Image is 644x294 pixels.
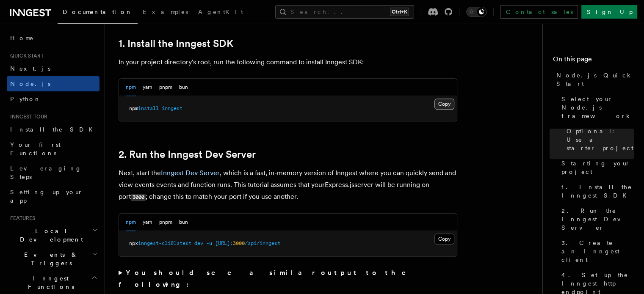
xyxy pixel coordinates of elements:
button: Local Development [7,223,100,247]
span: AgentKit [198,8,243,15]
span: npx [129,240,138,246]
a: Leveraging Steps [7,161,100,184]
span: Events & Triggers [7,250,92,267]
a: 2. Run the Inngest Dev Server [119,148,256,160]
h4: On this page [553,54,634,68]
a: Node.js Quick Start [553,68,634,91]
span: dev [194,240,203,246]
span: install [138,105,159,111]
a: Examples [138,3,193,23]
button: Search...Ctrl+K [275,5,414,19]
span: -u [206,240,212,246]
button: pnpm [159,79,172,96]
a: Your first Functions [7,137,100,161]
a: Next.js [7,61,100,76]
span: /api/inngest [245,240,280,246]
span: inngest-cli@latest [138,240,191,246]
a: Sign Up [581,5,637,19]
span: Documentation [63,8,133,15]
button: Events & Triggers [7,247,100,271]
button: yarn [143,214,152,231]
button: bun [179,79,188,96]
span: Setting up your app [10,189,83,204]
button: yarn [143,79,152,96]
button: pnpm [159,214,172,231]
a: 1. Install the Inngest SDK [558,179,634,203]
span: Select your Node.js framework [561,95,634,120]
strong: You should see a similar output to the following: [119,269,418,289]
summary: You should see a similar output to the following: [119,267,457,291]
button: Copy [434,99,454,110]
button: Toggle dark mode [466,7,486,17]
a: 1. Install the Inngest SDK [119,38,233,49]
button: npm [126,79,136,96]
span: npm [129,105,138,111]
a: 3. Create an Inngest client [558,235,634,267]
a: Install the SDK [7,122,100,137]
a: Home [7,30,100,46]
span: Node.js Quick Start [556,71,634,88]
p: In your project directory's root, run the following command to install Inngest SDK: [119,56,457,68]
span: Features [7,215,35,222]
span: 2. Run the Inngest Dev Server [561,206,634,232]
button: bun [179,214,188,231]
a: 2. Run the Inngest Dev Server [558,203,634,235]
span: Leveraging Steps [10,165,82,180]
span: Inngest tour [7,113,47,120]
span: Python [10,96,41,102]
a: Contact sales [500,5,578,19]
span: Starting your project [561,159,634,176]
span: Home [10,34,34,42]
span: inngest [162,105,182,111]
span: 1. Install the Inngest SDK [561,183,634,200]
span: Install the SDK [10,126,98,133]
p: Next, start the , which is a fast, in-memory version of Inngest where you can quickly send and vi... [119,167,457,203]
span: Local Development [7,227,92,244]
a: Node.js [7,76,100,91]
span: Inngest Functions [7,274,91,291]
a: Inngest Dev Server [161,169,220,177]
a: Select your Node.js framework [558,91,634,124]
span: Examples [143,8,188,15]
code: 3000 [131,194,146,201]
a: Documentation [58,3,138,24]
a: Setting up your app [7,184,100,208]
span: [URL]: [215,240,233,246]
span: Node.js [10,80,50,87]
span: 3. Create an Inngest client [561,239,634,264]
span: 3000 [233,240,245,246]
kbd: Ctrl+K [390,8,409,16]
a: Optional: Use a starter project [563,124,634,156]
span: Your first Functions [10,141,61,157]
a: Starting your project [558,156,634,179]
span: Next.js [10,65,50,72]
span: Optional: Use a starter project [567,127,634,152]
button: Copy [434,234,454,245]
a: Python [7,91,100,107]
button: npm [126,214,136,231]
a: AgentKit [193,3,248,23]
span: Quick start [7,52,44,59]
